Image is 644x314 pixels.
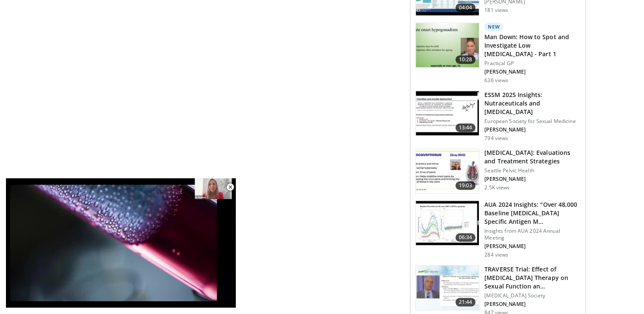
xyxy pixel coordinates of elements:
p: 284 views [484,251,508,258]
a: 10:28 New Man Down: How to Spot and Investigate Low [MEDICAL_DATA] - Part 1 Practical GP [PERSON_... [415,23,580,84]
a: 06:34 AUA 2024 Insights: "Over 48,000 Baseline [MEDICAL_DATA] Specific Antigen M… Insights from A... [415,200,580,258]
p: [MEDICAL_DATA] Society [484,292,580,299]
img: c4921e06-4f61-437f-976e-9509d89dd731.150x105_q85_crop-smart_upscale.jpg [416,201,479,245]
span: 06:34 [455,233,476,242]
p: [PERSON_NAME] [484,176,580,183]
span: 04:04 [455,3,476,12]
p: [PERSON_NAME] [484,69,580,75]
p: Practical GP [484,60,580,67]
a: 13:44 ESSM 2025 Insights: Nutraceuticals and [MEDICAL_DATA] European Society for Sexual Medicine ... [415,91,580,142]
p: [PERSON_NAME] [484,243,580,250]
video-js: Video Player [6,178,236,308]
p: 181 views [484,7,508,14]
span: 19:03 [455,181,476,190]
img: 575ffa60-9abf-4dc3-a617-66d36460a7f8.150x105_q85_crop-smart_upscale.jpg [416,149,479,193]
img: d9509ef2-150e-4f77-b823-91a2f426b68f.png.150x105_q85_crop-smart_upscale.png [416,265,479,310]
h3: [MEDICAL_DATA]: Evaluations and Treatment Strategies [484,148,580,166]
h3: ESSM 2025 Insights: Nutraceuticals and [MEDICAL_DATA] [484,91,580,116]
p: Insights from AUA 2024 Annual Meeting [484,228,580,241]
p: 794 views [484,135,508,142]
p: New [484,23,503,31]
h3: Man Down: How to Spot and Investigate Low [MEDICAL_DATA] - Part 1 [484,33,580,58]
span: 21:44 [455,298,476,306]
p: 636 views [484,77,508,84]
img: 3b00acf2-1c9d-4788-af94-e37be99fb016.150x105_q85_crop-smart_upscale.jpg [416,91,479,135]
h3: AUA 2024 Insights: "Over 48,000 Baseline [MEDICAL_DATA] Specific Antigen M… [484,200,580,226]
a: 19:03 [MEDICAL_DATA]: Evaluations and Treatment Strategies Seattle Pelvic Health [PERSON_NAME] 2.... [415,148,580,194]
p: Seattle Pelvic Health [484,167,580,174]
h3: TRAVERSE Trial: Effect of [MEDICAL_DATA] Therapy on Sexual Function an… [484,265,580,291]
p: [PERSON_NAME] [484,301,580,308]
p: European Society for Sexual Medicine [484,118,580,125]
span: 13:44 [455,123,476,132]
span: 10:28 [455,55,476,64]
img: d766e732-5780-4c77-a778-eaa7b86a58ff.150x105_q85_crop-smart_upscale.jpg [416,23,479,67]
button: Close [222,178,239,196]
p: 2.5K views [484,184,509,191]
p: [PERSON_NAME] [484,126,580,133]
